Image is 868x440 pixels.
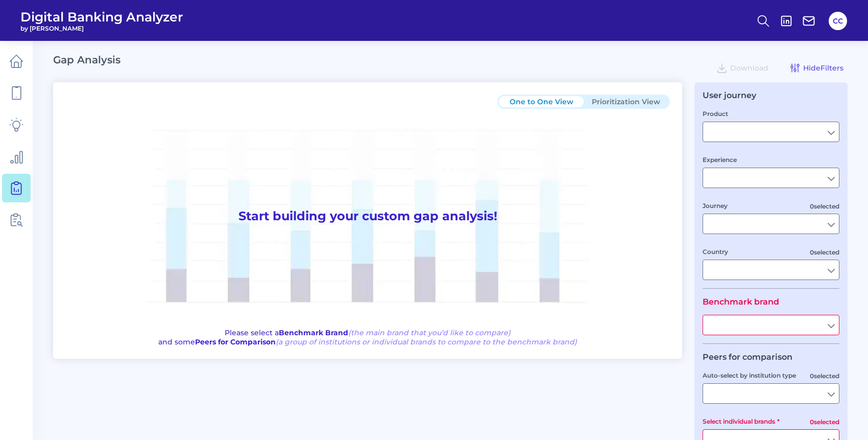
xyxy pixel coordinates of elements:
label: Product [703,110,728,118]
label: Journey [703,202,728,210]
span: by [PERSON_NAME] [20,25,183,32]
span: Digital Banking Analyzer [20,9,183,25]
button: Prioritization View [584,96,668,107]
span: (the main brand that you’d like to compare) [348,328,511,337]
button: CC [829,12,847,30]
h1: Start building your custom gap analysis! [65,109,670,324]
p: Please select a and some [158,328,577,346]
label: Country [703,248,728,256]
button: HideFilters [785,60,848,76]
b: Benchmark Brand [279,328,348,337]
legend: Benchmark brand [703,297,779,307]
label: Auto-select by institution type [703,372,796,379]
div: User journey [703,90,756,100]
span: Hide Filters [803,63,843,73]
b: Peers for Comparison [195,337,276,346]
span: Download [730,63,768,73]
label: Select individual brands [703,418,780,425]
button: Download [712,60,773,76]
label: Experience [703,156,737,164]
legend: Peers for comparison [703,352,792,362]
h2: Gap Analysis [53,54,120,66]
button: One to One View [499,96,584,107]
span: (a group of institutions or individual brands to compare to the benchmark brand) [276,337,577,346]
